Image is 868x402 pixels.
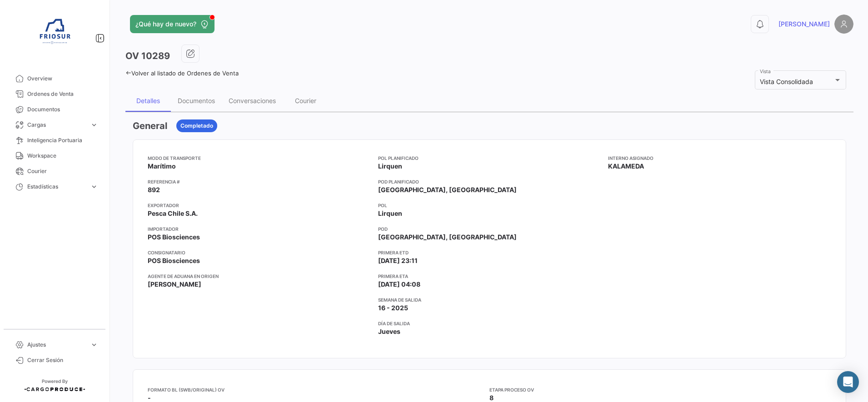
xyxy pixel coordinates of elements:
app-card-info-title: Semana de Salida [378,296,601,303]
app-card-info-title: POD Planificado [378,178,601,185]
span: expand_more [90,121,98,129]
div: Conversaciones [229,97,276,104]
span: POS Biosciences [148,256,200,265]
a: Courier [7,164,102,179]
span: ¿Qué hay de nuevo? [135,20,196,29]
span: Overview [27,74,98,83]
div: Detalles [136,97,160,104]
a: Inteligencia Portuaria [7,133,102,148]
span: POS Biosciences [148,233,200,242]
app-card-info-title: Día de Salida [378,320,601,327]
span: [GEOGRAPHIC_DATA], [GEOGRAPHIC_DATA] [378,233,517,242]
span: [PERSON_NAME] [148,280,201,289]
span: Lirquen [378,209,402,218]
div: Documentos [178,97,215,104]
app-card-info-title: POL [378,202,601,209]
a: Workspace [7,148,102,164]
app-card-info-title: Exportador [148,202,371,209]
span: expand_more [90,183,98,191]
span: Pesca Chile S.A. [148,209,198,218]
span: [GEOGRAPHIC_DATA], [GEOGRAPHIC_DATA] [378,185,517,194]
app-card-info-title: Consignatario [148,249,371,256]
span: 16 - 2025 [378,303,408,313]
span: [PERSON_NAME] [778,20,830,29]
app-card-info-title: Agente de Aduana en Origen [148,273,371,280]
span: Documentos [27,105,98,114]
app-card-info-title: POD [378,225,601,233]
span: Completado [180,122,213,130]
span: Ordenes de Venta [27,90,98,98]
span: Estadísticas [27,183,86,191]
app-card-info-title: POL Planificado [378,154,601,162]
span: [DATE] 23:11 [378,256,418,265]
div: Courier [295,97,316,104]
app-card-info-title: Formato BL (SWB/Original) OV [148,386,489,393]
span: Lirquen [378,162,402,171]
span: - [148,394,151,402]
a: Documentos [7,102,102,117]
a: Overview [7,71,102,86]
span: Workspace [27,152,98,160]
app-card-info-title: Etapa Proceso OV [489,386,831,393]
app-card-info-title: Referencia # [148,178,371,185]
h3: OV 10289 [125,50,170,62]
span: [DATE] 04:08 [378,280,420,289]
a: Volver al listado de Ordenes de Venta [125,69,239,77]
span: 892 [148,185,160,194]
span: Vista Consolidada [760,78,813,85]
img: placeholder-user.png [834,15,853,34]
a: Ordenes de Venta [7,86,102,102]
h3: General [133,119,167,132]
img: 6ea6c92c-e42a-4aa8-800a-31a9cab4b7b0.jpg [32,11,77,56]
span: 8 [489,394,494,402]
span: Jueves [378,327,400,336]
span: Courier [27,167,98,175]
span: Cerrar Sesión [27,356,98,364]
span: Cargas [27,121,86,129]
button: ¿Qué hay de nuevo? [130,15,215,33]
span: Inteligencia Portuaria [27,136,98,144]
span: expand_more [90,341,98,349]
app-card-info-title: Modo de Transporte [148,154,371,162]
span: KALAMEDA [608,162,644,171]
span: Ajustes [27,341,86,349]
div: Abrir Intercom Messenger [837,371,859,393]
span: Marítimo [148,162,176,171]
app-card-info-title: Interno Asignado [608,154,831,162]
app-card-info-title: Primera ETA [378,273,601,280]
app-card-info-title: Primera ETD [378,249,601,256]
app-card-info-title: Importador [148,225,371,233]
